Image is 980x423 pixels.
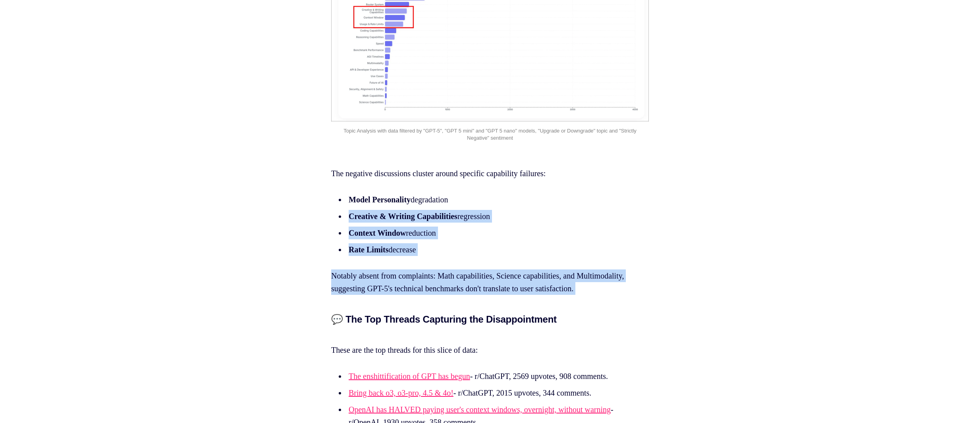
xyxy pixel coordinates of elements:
[346,227,637,239] li: reduction
[349,405,611,414] a: OpenAI has HALVED paying user's context windows, overnight, without warning
[346,210,637,223] li: regression
[349,388,453,397] a: Bring back o3, o3-pro, 4.5 & 4o!
[331,167,649,180] p: The negative discussions cluster around specific capability failures:
[331,314,649,325] h3: 💬 The Top Threads Capturing the Disappointment
[346,386,637,399] li: - r/ChatGPT, 2015 upvotes, 344 comments.
[346,370,637,383] li: - r/ChatGPT, 2569 upvotes, 908 comments.
[349,229,406,237] strong: Context Window
[349,212,457,221] strong: Creative & Writing Capabilities
[346,243,637,256] li: decrease
[349,195,411,204] strong: Model Personality
[331,269,649,295] p: Notably absent from complaints: Math capabilities, Science capabilities, and Multimodality, sugge...
[343,128,638,141] span: Topic Analysis with data filtered by "GPT-5", "GPT 5 mini" and "GPT 5 nano" models, "Upgrade or D...
[331,331,649,356] p: These are the top threads for this slice of data:
[349,245,389,254] strong: Rate Limits
[346,193,637,206] li: degradation
[349,372,470,381] a: The enshittification of GPT has begun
